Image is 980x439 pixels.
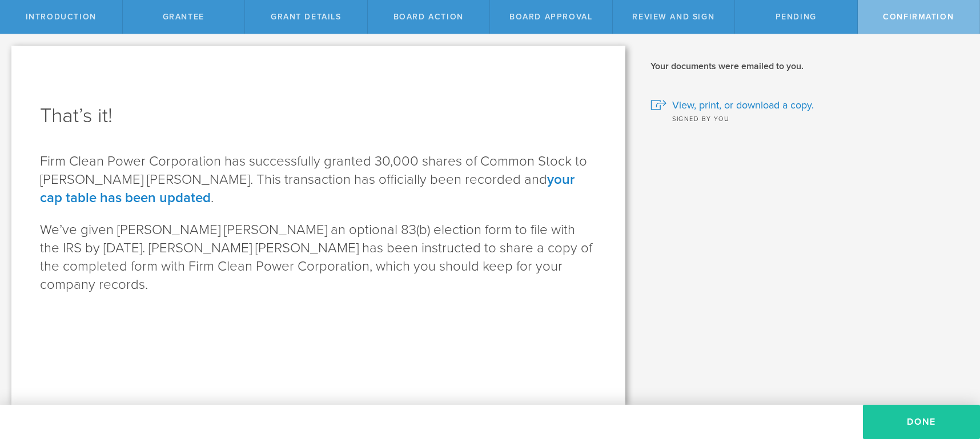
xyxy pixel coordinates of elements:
[632,12,714,22] span: Review and Sign
[776,12,817,22] span: Pending
[672,98,814,112] span: View, print, or download a copy.
[40,102,597,130] h1: That’s it!
[271,12,342,22] span: Grant Details
[163,12,204,22] span: Grantee
[509,12,592,22] span: Board Approval
[26,12,97,22] span: Introduction
[650,112,963,124] div: Signed by you
[40,221,597,294] p: We’ve given [PERSON_NAME] [PERSON_NAME] an optional 83(b) election form to file with the IRS by [...
[883,12,954,22] span: Confirmation
[863,405,980,439] button: Done
[40,152,597,207] p: Firm Clean Power Corporation has successfully granted 30,000 shares of Common Stock to [PERSON_NA...
[923,350,980,405] iframe: Chat Widget
[393,12,464,22] span: Board Action
[650,60,963,73] h2: Your documents were emailed to you.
